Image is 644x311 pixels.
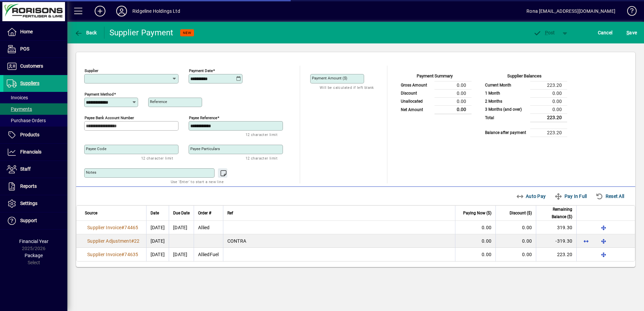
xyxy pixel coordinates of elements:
span: ost [533,30,555,35]
span: Reports [20,183,37,189]
button: Pay In Full [552,190,589,202]
span: Suppliers [20,80,39,86]
td: 223.20 [530,113,567,122]
button: Cancel [596,27,614,39]
span: Reset All [595,191,624,202]
span: 223.20 [557,252,573,257]
span: [DATE] [151,238,165,244]
mat-hint: Will be calculated if left blank [320,83,374,91]
button: Back [73,27,99,39]
span: Back [74,30,97,35]
span: Customers [20,63,43,69]
td: Current Month [482,81,530,89]
a: Knowledge Base [622,1,636,23]
td: 3 Months (and over) [482,105,530,113]
span: Supplier Adjustment [87,238,131,244]
span: [DATE] [151,225,165,230]
button: Profile [111,5,132,17]
span: Remaining Balance ($) [540,206,572,220]
mat-label: Payee Particulars [190,146,220,151]
td: Discount [397,89,434,97]
span: Support [20,218,37,223]
span: Products [20,132,39,137]
td: 0.00 [434,89,472,97]
a: Purchase Orders [3,115,67,126]
td: CONTRA [223,234,455,248]
mat-label: Payment Date [189,68,213,73]
span: 0.00 [482,252,491,257]
td: 0.00 [434,97,472,105]
a: Supplier Invoice#74465 [85,224,141,231]
a: Supplier Adjustment#22 [85,237,142,245]
span: 0.00 [522,238,532,244]
span: POS [20,46,29,51]
span: 0.00 [522,252,532,257]
button: Save [625,27,639,39]
app-page-header-button: Back [67,27,104,39]
span: Supplier Invoice [87,252,121,257]
a: Payments [3,103,67,115]
a: Settings [3,195,67,212]
span: -319.30 [555,238,572,244]
span: 0.00 [482,225,491,230]
a: Invoices [3,92,67,103]
a: Staff [3,161,67,178]
a: Support [3,212,67,229]
mat-label: Payment Amount ($) [312,76,347,80]
td: 2 Months [482,97,530,105]
td: 1 Month [482,89,530,97]
td: 223.20 [530,129,567,137]
span: 74635 [124,252,138,257]
a: Home [3,24,67,40]
td: [DATE] [169,248,194,261]
td: Net Amount [397,105,434,114]
mat-label: Payment method [85,92,114,97]
td: Balance after payment [482,129,530,137]
mat-hint: 12 character limit [141,154,173,162]
mat-label: Supplier [85,68,98,73]
span: Cancel [598,27,613,38]
td: Unallocated [397,97,434,105]
span: ave [626,27,637,38]
span: # [121,252,124,257]
a: Customers [3,58,67,75]
mat-label: Payee Reference [189,115,217,120]
span: NEW [183,31,191,35]
td: 223.20 [530,81,567,89]
td: [DATE] [169,221,194,234]
span: 74465 [124,225,138,230]
mat-hint: 12 character limit [246,154,278,162]
span: 22 [134,238,140,244]
span: Pay In Full [554,191,587,202]
span: # [121,225,124,230]
span: Discount ($) [510,209,532,217]
span: Invoices [7,95,28,100]
td: 0.00 [434,105,472,114]
button: Add [89,5,111,17]
button: Reset All [593,190,627,202]
span: Purchase Orders [7,118,46,123]
td: 0.00 [530,105,567,113]
span: # [131,238,134,244]
div: Payment Summary [397,73,472,81]
span: Ref [227,209,233,217]
mat-label: Reference [150,99,167,104]
span: 0.00 [522,225,532,230]
app-page-summary-card: Payment Summary [397,66,472,114]
span: Date [151,209,159,217]
td: 0.00 [530,89,567,97]
span: Source [85,209,97,217]
a: Supplier Invoice#74635 [85,251,141,258]
span: [DATE] [151,252,165,257]
span: 319.30 [557,225,573,230]
td: Allied [194,221,223,234]
a: Financials [3,144,67,161]
mat-hint: Use 'Enter' to start a new line [171,178,224,185]
span: Payments [7,106,32,112]
span: Paying Now ($) [463,209,491,217]
mat-label: Payee Code [86,146,106,151]
td: Gross Amount [397,81,434,89]
span: Package [25,253,43,258]
span: Financial Year [19,239,49,244]
span: 0.00 [482,238,491,244]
